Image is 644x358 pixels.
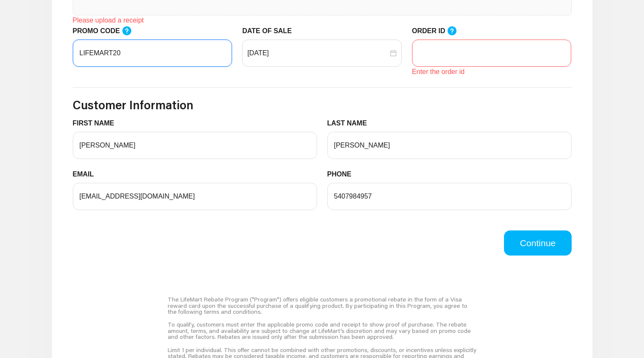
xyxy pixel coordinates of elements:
input: DATE OF SALE [247,48,388,58]
div: To qualify, customers must enter the applicable promo code and receipt to show proof of purchase.... [168,318,476,343]
label: PHONE [327,169,358,179]
input: EMAIL [73,183,317,210]
h3: Customer Information [73,98,572,112]
input: PHONE [327,183,572,210]
label: ORDER ID [412,26,466,36]
label: EMAIL [73,169,100,179]
label: FIRST NAME [73,118,121,128]
div: Please upload a receipt [73,15,572,26]
input: FIRST NAME [73,132,317,159]
input: LAST NAME [327,132,572,159]
button: Continue [504,230,571,256]
div: The LifeMart Rebate Program ("Program") offers eligible customers a promotional rebate in the for... [168,293,476,318]
label: PROMO CODE [73,26,140,36]
label: LAST NAME [327,118,374,128]
div: Enter the order id [412,67,572,77]
label: DATE OF SALE [242,26,298,36]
